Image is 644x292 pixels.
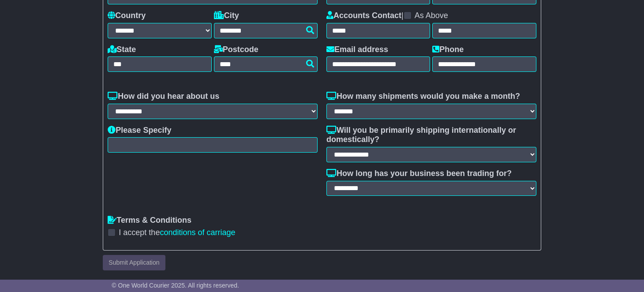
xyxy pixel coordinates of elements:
button: Submit Application [103,255,165,270]
label: Email address [326,45,388,55]
span: © One World Courier 2025. All rights reserved. [112,282,239,289]
label: How long has your business been trading for? [326,169,512,179]
a: conditions of carriage [160,228,235,237]
label: Terms & Conditions [108,216,191,225]
label: State [108,45,136,55]
label: Please Specify [108,126,171,135]
label: How did you hear about us [108,92,219,101]
div: | [326,11,536,23]
label: City [214,11,239,21]
label: Postcode [214,45,258,55]
label: Phone [432,45,464,55]
label: Will you be primarily shipping internationally or domestically? [326,126,536,145]
label: I accept the [119,228,235,238]
label: Country [108,11,146,21]
label: As Above [415,11,448,21]
label: How many shipments would you make a month? [326,92,520,101]
label: Accounts Contact [326,11,401,21]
